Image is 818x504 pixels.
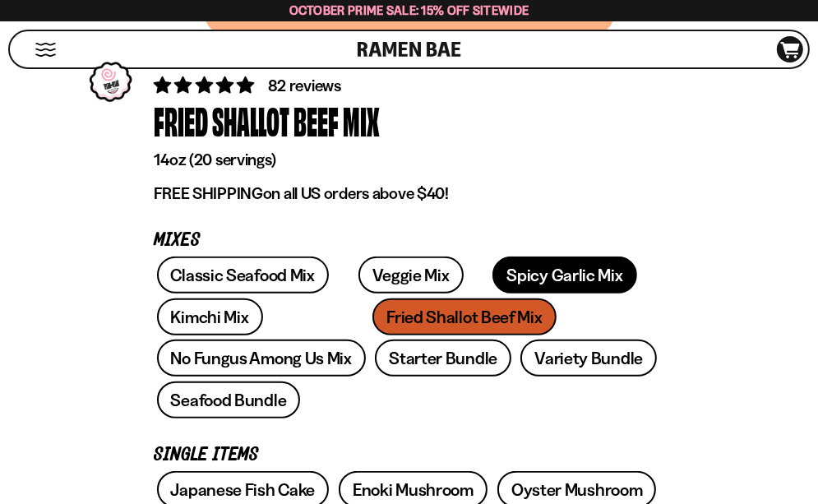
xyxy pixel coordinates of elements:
[155,183,664,204] p: on all US orders above $40!
[268,76,341,95] span: 82 reviews
[344,97,381,146] div: Mix
[155,97,209,146] div: Fried
[155,447,664,463] p: Single Items
[35,43,57,57] button: Mobile Menu Trigger
[492,257,636,294] a: Spicy Garlic Mix
[157,298,263,335] a: Kimchi Mix
[375,340,511,377] a: Starter Bundle
[155,233,664,248] p: Mixes
[294,97,340,146] div: Beef
[157,381,301,418] a: Seafood Bundle
[289,2,529,18] span: October Prime Sale: 15% off Sitewide
[155,150,664,170] p: 14oz (20 servings)
[155,183,263,203] strong: FREE SHIPPING
[157,340,366,377] a: No Fungus Among Us Mix
[213,97,290,146] div: Shallot
[155,75,257,95] span: 4.83 stars
[358,257,464,294] a: Veggie Mix
[157,257,329,294] a: Classic Seafood Mix
[520,340,657,377] a: Variety Bundle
